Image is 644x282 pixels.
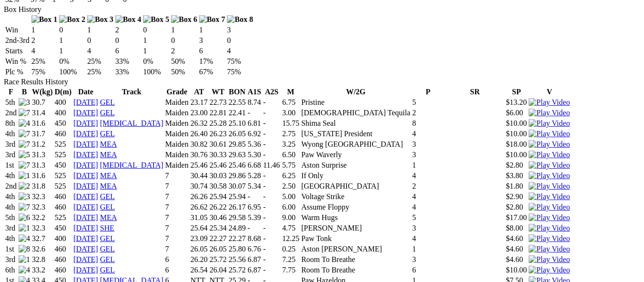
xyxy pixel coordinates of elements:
[100,224,114,232] a: SHE
[73,245,98,253] a: [DATE]
[282,192,300,201] td: 5.00
[529,192,570,201] img: Play Video
[529,98,570,107] img: Play Video
[529,109,570,117] a: Watch Replay on Watchdog
[412,87,444,97] th: P
[73,87,99,97] th: Date
[143,15,169,24] img: Box 5
[282,171,300,181] td: 6.25
[87,46,114,56] td: 4
[226,57,254,66] td: 75%
[54,140,72,149] td: 525
[412,181,444,191] td: 2
[115,25,142,35] td: 2
[529,245,570,253] img: Play Video
[73,213,98,222] a: [DATE]
[412,171,444,181] td: 4
[190,181,208,191] td: 30.74
[19,171,30,180] img: 1
[282,161,300,170] td: 5.75
[54,98,72,107] td: 400
[263,108,281,118] td: -
[73,171,98,180] a: [DATE]
[301,150,411,160] td: Paw Waverly
[263,98,281,107] td: -
[247,129,261,139] td: 6.92
[5,119,17,128] td: 8th
[247,181,261,191] td: 5.34
[19,255,30,264] img: 1
[165,87,189,97] th: Grade
[228,171,246,181] td: 29.86
[100,109,115,117] a: GEL
[529,119,570,127] a: Watch Replay on Watchdog
[199,46,226,56] td: 6
[529,224,570,232] a: Watch Replay on Watchdog
[143,46,170,56] td: 1
[247,161,261,170] td: 6.68
[54,87,72,97] th: D(m)
[171,46,198,56] td: 2
[54,171,72,181] td: 525
[282,181,300,191] td: 2.50
[190,161,208,170] td: 25.46
[263,161,281,170] td: 11.46
[100,130,115,138] a: GEL
[73,119,98,127] a: [DATE]
[31,36,58,45] td: 2
[228,119,246,128] td: 25.10
[301,161,411,170] td: Aston Surprise
[209,161,227,170] td: 25.46
[165,192,189,201] td: 7
[209,108,227,118] td: 22.81
[5,161,17,170] td: 1st
[412,150,444,160] td: 3
[19,98,30,107] img: 3
[247,140,261,149] td: 5.36
[529,109,570,117] img: Play Video
[115,46,142,56] td: 6
[5,171,17,181] td: 4th
[529,98,570,106] a: Watch Replay on Watchdog
[228,192,246,201] td: 25.94
[263,171,281,181] td: -
[59,67,86,77] td: 100%
[165,171,189,181] td: 7
[5,25,30,35] td: Win
[445,87,504,97] th: SR
[5,36,30,45] td: 2nd-3rd
[165,202,189,212] td: 7
[529,140,570,149] img: Play Video
[100,119,164,127] a: [MEDICAL_DATA]
[529,161,570,170] img: Play Video
[19,130,30,138] img: 7
[115,36,142,45] td: 0
[143,25,170,35] td: 0
[282,140,300,149] td: 3.25
[100,98,115,106] a: GEL
[87,57,114,66] td: 25%
[199,25,226,35] td: 1
[505,150,527,160] td: $10.00
[87,36,114,45] td: 0
[5,46,30,56] td: Starts
[19,182,30,191] img: 2
[209,181,227,191] td: 30.58
[529,255,570,264] img: Play Video
[5,202,17,212] td: 4th
[226,46,254,56] td: 4
[412,119,444,128] td: 8
[529,182,570,191] img: Play Video
[529,130,570,138] img: Play Video
[412,98,444,107] td: 5
[282,119,300,128] td: 15.75
[100,192,115,201] a: GEL
[5,192,17,201] td: 4th
[282,150,300,160] td: 6.50
[19,203,30,211] img: 7
[73,192,98,201] a: [DATE]
[529,119,570,128] img: Play Video
[73,140,98,148] a: [DATE]
[171,15,197,24] img: Box 6
[73,266,98,274] a: [DATE]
